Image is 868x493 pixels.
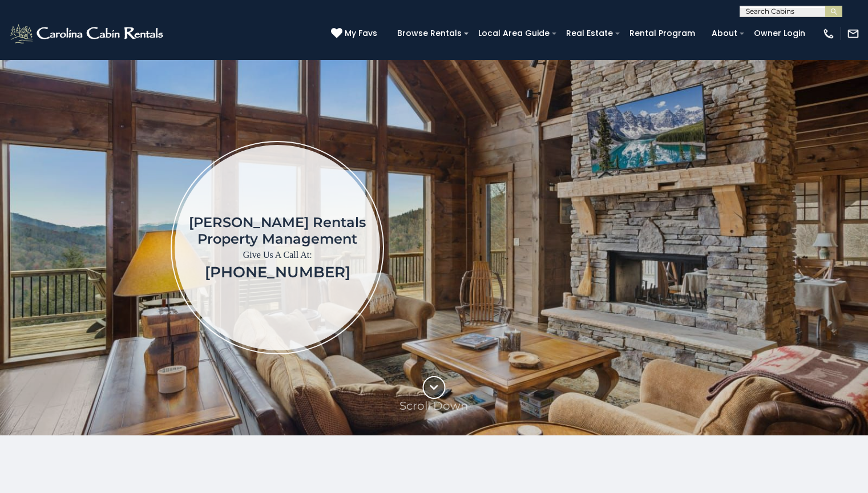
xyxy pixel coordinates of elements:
[706,25,743,42] a: About
[189,214,366,247] h1: [PERSON_NAME] Rentals Property Management
[847,27,859,40] img: mail-regular-white.png
[822,27,835,40] img: phone-regular-white.png
[331,27,380,40] a: My Favs
[205,263,350,281] a: [PHONE_NUMBER]
[189,247,366,263] p: Give Us A Call At:
[391,25,467,42] a: Browse Rentals
[748,25,811,42] a: Owner Login
[399,399,469,413] p: Scroll Down
[345,27,377,39] span: My Favs
[538,94,851,401] iframe: New Contact Form
[9,22,167,45] img: White-1-2.png
[473,25,555,42] a: Local Area Guide
[624,25,701,42] a: Rental Program
[560,25,619,42] a: Real Estate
